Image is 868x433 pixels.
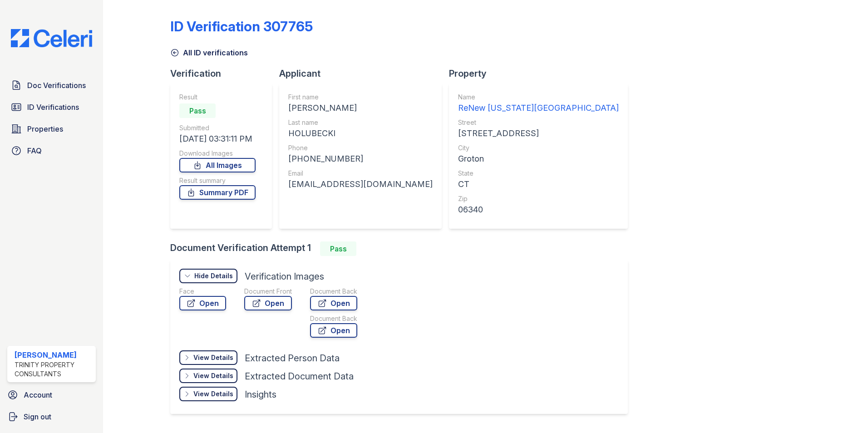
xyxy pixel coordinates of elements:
div: Download Images [179,149,256,158]
div: ReNew [US_STATE][GEOGRAPHIC_DATA] [458,102,619,114]
div: Pass [179,103,216,118]
div: Document Back [310,314,357,323]
div: [EMAIL_ADDRESS][DOMAIN_NAME] [288,178,433,191]
a: All Images [179,158,256,172]
img: CE_Logo_Blue-a8612792a0a2168367f1c8372b55b34899dd931a85d93a1a3d3e32e68fde9ad4.png [4,29,99,47]
div: 06340 [458,203,619,216]
a: Open [179,296,226,310]
div: First name [288,93,433,102]
div: Document Verification Attempt 1 [170,241,635,256]
div: Document Front [244,287,292,296]
div: Last name [288,118,433,127]
div: [PHONE_NUMBER] [288,153,433,165]
a: Summary PDF [179,185,256,200]
div: Verification Images [245,270,324,283]
div: Verification [170,67,279,80]
div: Applicant [279,67,449,80]
div: Groton [458,153,619,165]
div: HOLUBECKI [288,127,433,140]
div: Phone [288,143,433,153]
a: ID Verifications [7,98,96,116]
div: [PERSON_NAME] [288,102,433,114]
div: Street [458,118,619,127]
div: [STREET_ADDRESS] [458,127,619,140]
div: [DATE] 03:31:11 PM [179,133,256,145]
div: Extracted Document Data [245,370,354,383]
a: Open [244,296,292,310]
a: Account [4,386,99,404]
div: Result summary [179,176,256,185]
div: Name [458,93,619,102]
span: Properties [27,123,63,134]
div: Pass [320,241,356,256]
div: View Details [193,371,233,380]
a: Doc Verifications [7,76,96,94]
div: Insights [245,388,276,401]
span: ID Verifications [27,102,79,113]
div: City [458,143,619,153]
a: Name ReNew [US_STATE][GEOGRAPHIC_DATA] [458,93,619,114]
div: Property [449,67,635,80]
div: Email [288,169,433,178]
div: State [458,169,619,178]
div: Zip [458,194,619,203]
span: Doc Verifications [27,80,86,91]
iframe: chat widget [830,397,859,424]
div: Submitted [179,123,256,133]
div: Hide Details [194,271,233,280]
div: Result [179,93,256,102]
a: Open [310,323,357,338]
div: View Details [193,353,233,362]
a: All ID verifications [170,47,248,58]
div: CT [458,178,619,191]
span: Sign out [24,411,51,422]
div: [PERSON_NAME] [15,349,92,360]
div: Trinity Property Consultants [15,360,92,379]
div: Extracted Person Data [245,352,340,364]
span: FAQ [27,145,42,156]
div: View Details [193,389,233,399]
span: Account [24,389,52,400]
div: Document Back [310,287,357,296]
a: FAQ [7,142,96,160]
a: Sign out [4,408,99,426]
a: Open [310,296,357,310]
a: Properties [7,120,96,138]
div: ID Verification 307765 [170,18,313,34]
div: Face [179,287,226,296]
